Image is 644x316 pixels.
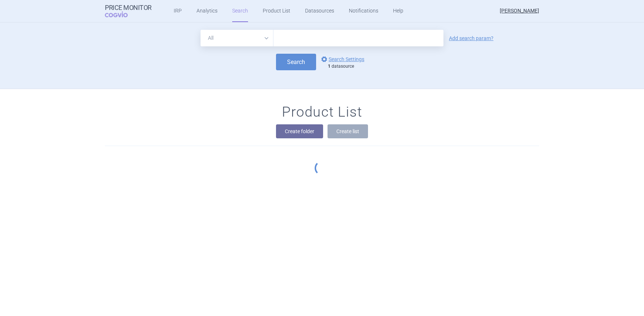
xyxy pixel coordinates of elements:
button: Create list [328,124,368,138]
strong: Price Monitor [105,4,152,11]
h1: Product List [282,104,362,121]
strong: 1 [328,64,330,69]
button: Create folder [276,124,323,138]
button: Search [276,54,316,70]
a: Price MonitorCOGVIO [105,4,152,18]
div: datasource [328,64,368,70]
a: Search Settings [320,55,364,64]
span: COGVIO [105,11,138,17]
a: Add search param? [449,36,493,41]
